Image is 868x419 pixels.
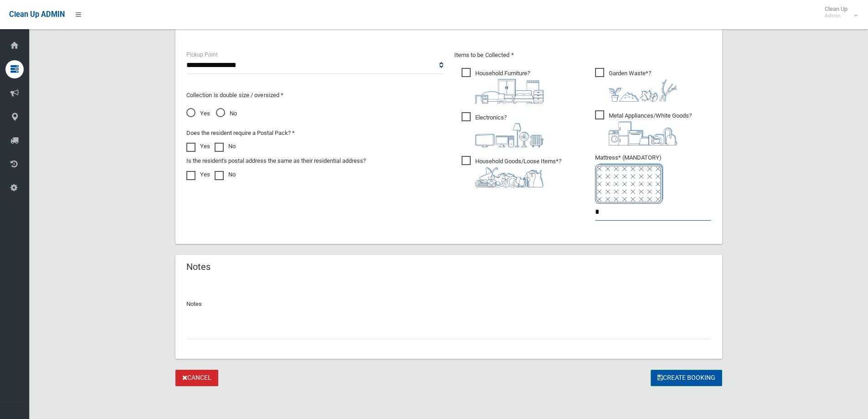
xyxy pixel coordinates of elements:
[462,156,561,187] span: Household Goods/Loose Items*
[454,50,711,61] p: Items to be Collected *
[186,169,210,180] label: Yes
[475,79,544,103] img: aa9efdbe659d29b613fca23ba79d85cb.png
[475,167,544,187] img: b13cc3517677393f34c0a387616ef184.png
[595,154,711,204] span: Mattress* (MANDATORY)
[186,108,210,119] span: Yes
[609,112,692,145] i: ?
[609,70,677,102] i: ?
[215,169,236,180] label: No
[609,79,677,102] img: 4fd8a5c772b2c999c83690221e5242e0.png
[186,128,295,139] label: Does the resident require a Postal Pack? *
[175,370,218,387] a: Cancel
[175,258,221,276] header: Notes
[825,12,847,19] small: Admin
[462,68,544,103] span: Household Furniture
[186,90,443,101] p: Collection is double size / oversized *
[651,370,722,387] button: Create Booking
[9,10,65,19] span: Clean Up ADMIN
[186,141,210,152] label: Yes
[462,112,544,147] span: Electronics
[475,123,544,147] img: 394712a680b73dbc3d2a6a3a7ffe5a07.png
[475,114,544,147] i: ?
[216,108,237,119] span: No
[595,110,692,145] span: Metal Appliances/White Goods
[475,70,544,103] i: ?
[595,163,663,204] img: e7408bece873d2c1783593a074e5cb2f.png
[609,121,677,145] img: 36c1b0289cb1767239cdd3de9e694f19.png
[595,68,677,102] span: Garden Waste*
[215,141,236,152] label: No
[820,5,857,19] span: Clean Up
[186,155,366,166] label: Is the resident's postal address the same as their residential address?
[475,158,561,187] i: ?
[186,299,711,310] p: Notes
